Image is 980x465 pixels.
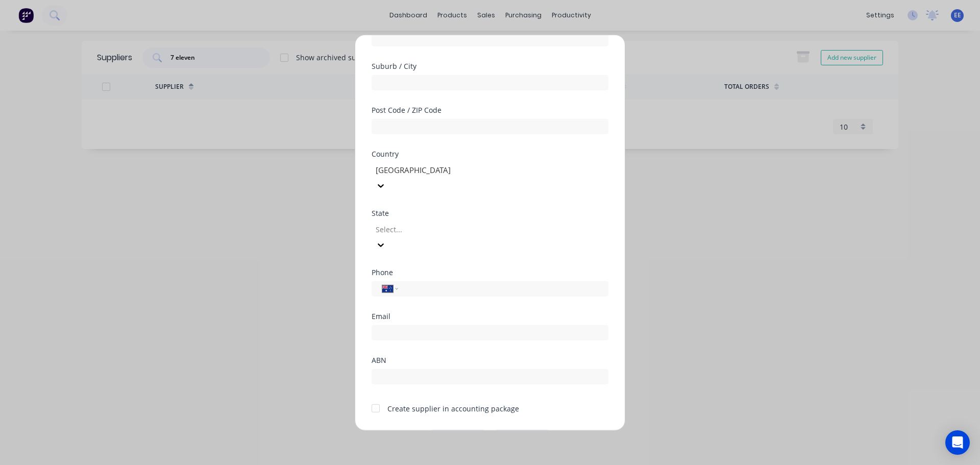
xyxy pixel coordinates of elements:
div: Phone [372,268,608,276]
div: Country [372,150,608,157]
div: Post Code / ZIP Code [372,106,608,113]
div: Create supplier in accounting package [387,403,519,413]
div: Email [372,312,608,320]
button: Cancel [494,430,550,446]
div: ABN [372,356,608,363]
button: Save [430,430,486,446]
div: Suburb / City [372,62,608,69]
div: State [372,209,608,216]
div: Open Intercom Messenger [945,430,970,455]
